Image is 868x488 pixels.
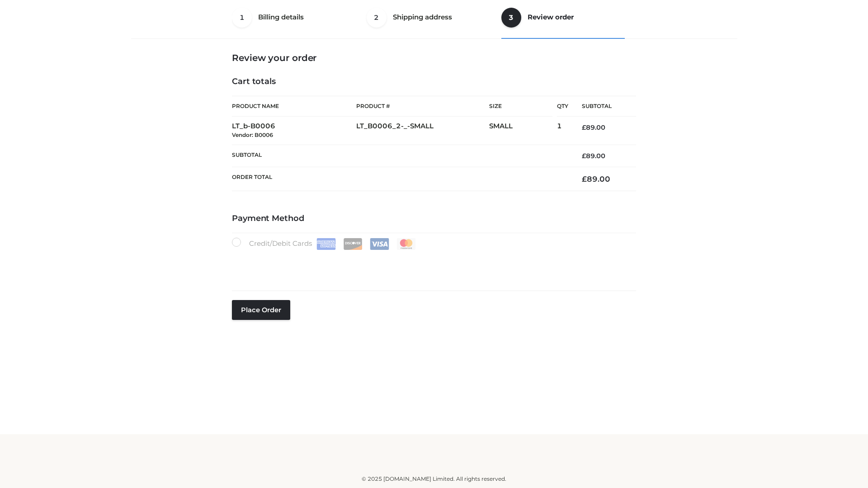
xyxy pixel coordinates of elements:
bdi: 89.00 [582,174,610,183]
th: Size [489,96,552,117]
th: Product Name [232,96,356,117]
h4: Payment Method [232,214,636,224]
span: £ [582,123,586,131]
th: Qty [557,96,568,117]
button: Place order [232,300,290,320]
img: Mastercard [396,238,416,250]
td: 1 [557,117,568,145]
small: Vendor: B0006 [232,131,273,138]
td: LT_B0006_2-_-SMALL [356,117,489,145]
img: Discover [343,238,363,250]
span: £ [582,152,586,160]
bdi: 89.00 [582,123,605,131]
span: £ [582,174,587,183]
th: Subtotal [232,145,568,167]
iframe: Secure payment input frame [230,248,634,281]
bdi: 89.00 [582,152,605,160]
th: Order Total [232,167,568,191]
th: Product # [356,96,489,117]
img: Visa [370,238,389,250]
label: Credit/Debit Cards [232,238,417,250]
div: © 2025 [DOMAIN_NAME] Limited. All rights reserved. [134,474,734,483]
td: SMALL [489,117,557,145]
h4: Cart totals [232,77,636,87]
th: Subtotal [568,96,636,117]
h3: Review your order [232,52,636,63]
td: LT_b-B0006 [232,117,356,145]
img: Amex [316,238,336,250]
